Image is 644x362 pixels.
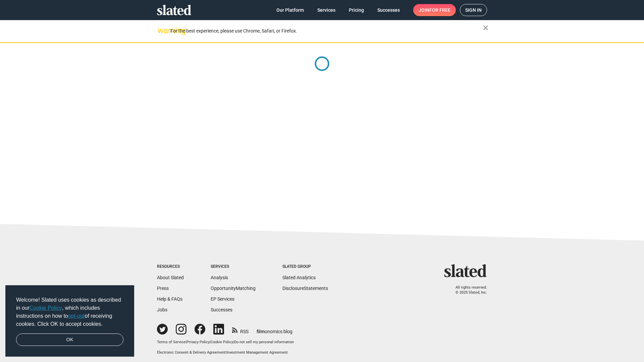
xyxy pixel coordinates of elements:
[312,4,341,16] a: Services
[413,4,456,16] a: Joinfor free
[157,350,225,355] a: Electronic Consent & Delivery Agreement
[157,296,182,302] a: Help & FAQs
[232,324,249,335] a: RSS
[211,264,256,269] div: Services
[68,313,85,319] a: opt-out
[210,340,211,344] span: |
[211,307,232,312] a: Successes
[317,4,335,16] span: Services
[482,24,490,32] mat-icon: close
[282,275,316,280] a: Slated Analytics
[419,4,450,16] span: Join
[271,4,309,16] a: Our Platform
[343,4,369,16] a: Pricing
[282,264,328,269] div: Slated Group
[429,4,450,16] span: for free
[349,4,364,16] span: Pricing
[158,26,166,35] mat-icon: warning
[185,340,186,344] span: |
[30,305,62,311] a: Cookie Policy
[157,307,167,312] a: Jobs
[233,340,234,344] span: |
[282,286,328,291] a: DisclosureStatements
[276,4,304,16] span: Our Platform
[211,296,234,302] a: EP Services
[157,286,169,291] a: Press
[234,340,294,345] button: Do not sell my personal information
[257,329,265,334] span: film
[465,4,482,16] span: Sign in
[460,4,487,16] a: Sign in
[157,275,184,280] a: About Slated
[377,4,400,16] span: Successes
[226,350,288,355] a: Investment Management Agreement
[211,275,228,280] a: Analysis
[186,340,210,344] a: Privacy Policy
[257,323,292,335] a: filmonomics blog
[16,296,123,328] span: Welcome! Slated uses cookies as described in our , which includes instructions on how to of recei...
[157,264,184,269] div: Resources
[5,285,134,357] div: cookieconsent
[211,286,256,291] a: OpportunityMatching
[448,285,487,295] p: All rights reserved. © 2025 Slated, Inc.
[225,350,226,355] span: |
[211,340,233,344] a: Cookie Policy
[16,334,123,346] a: dismiss cookie message
[157,340,185,344] a: Terms of Service
[170,26,483,36] div: For the best experience, please use Chrome, Safari, or Firefox.
[372,4,405,16] a: Successes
